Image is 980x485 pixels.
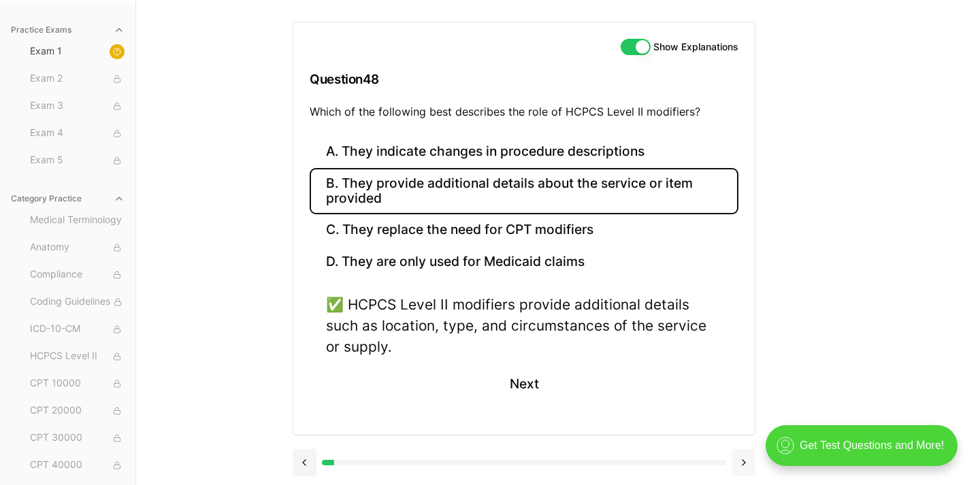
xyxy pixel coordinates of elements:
p: Which of the following best describes the role of HCPCS Level II modifiers? [310,103,738,120]
span: Medical Terminology [30,213,125,228]
span: Coding Guidelines [30,295,125,310]
button: Exam 4 [24,122,130,144]
button: Exam 2 [24,68,130,90]
span: Exam 2 [30,71,125,86]
span: CPT 20000 [30,403,125,418]
button: Category Practice [5,188,130,210]
div: ✅ HCPCS Level II modifiers provide additional details such as location, type, and circumstances o... [326,294,722,358]
span: Exam 4 [30,126,125,141]
span: CPT 40000 [30,458,125,473]
button: Practice Exams [5,19,130,41]
button: Exam 1 [24,41,130,63]
span: Exam 1 [30,44,125,59]
button: CPT 40000 [24,454,130,476]
span: HCPCS Level II [30,349,125,364]
button: Exam 5 [24,150,130,171]
button: A. They indicate changes in procedure descriptions [310,136,738,168]
span: ICD-10-CM [30,322,125,337]
button: B. They provide additional details about the service or item provided [310,168,738,214]
button: CPT 10000 [24,373,130,395]
button: CPT 20000 [24,400,130,422]
button: Anatomy [24,237,130,258]
button: Medical Terminology [24,210,130,231]
button: Compliance [24,264,130,286]
button: Next [493,366,555,403]
button: Coding Guidelines [24,291,130,313]
span: Compliance [30,267,125,282]
button: D. They are only used for Medicaid claims [310,246,738,278]
label: Show Explanations [653,42,738,52]
button: C. They replace the need for CPT modifiers [310,214,738,246]
span: CPT 10000 [30,376,125,391]
button: HCPCS Level II [24,346,130,367]
span: Exam 5 [30,153,125,168]
iframe: portal-trigger [754,418,980,485]
button: ICD-10-CM [24,318,130,340]
span: CPT 30000 [30,431,125,446]
span: Anatomy [30,240,125,255]
span: Exam 3 [30,99,125,114]
h3: Question 48 [310,59,738,99]
button: CPT 30000 [24,427,130,449]
button: Exam 3 [24,95,130,117]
